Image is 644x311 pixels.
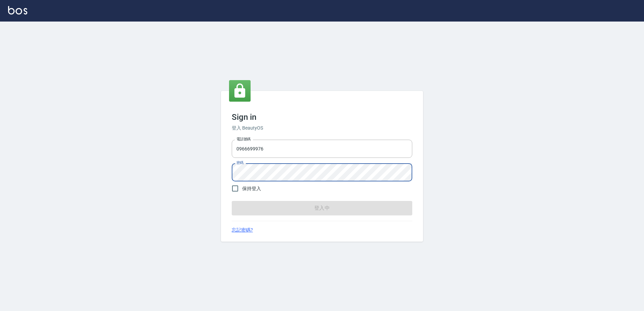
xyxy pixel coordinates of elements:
img: Logo [8,6,27,14]
h6: 登入 BeautyOS [232,125,412,132]
a: 忘記密碼? [232,227,253,234]
span: 保持登入 [242,185,261,192]
h3: Sign in [232,112,412,122]
label: 密碼 [236,160,244,165]
label: 電話號碼 [236,137,251,142]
